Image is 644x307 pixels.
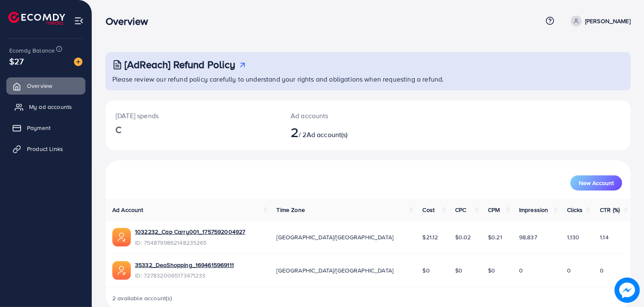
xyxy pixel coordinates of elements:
p: [PERSON_NAME] [585,16,631,26]
span: $27 [9,55,24,67]
p: Please review our refund policy carefully to understand your rights and obligations when requesti... [112,74,625,84]
img: image [615,278,640,303]
span: Ad account(s) [307,130,348,139]
p: Ad accounts [291,111,402,121]
span: $0.21 [488,233,502,241]
h3: [AdReach] Refund Policy [125,58,236,71]
span: 1,130 [567,233,580,241]
span: Payment [27,124,50,132]
a: 1032232_Cap Carry001_1757592004927 [135,228,245,236]
img: image [74,58,82,66]
span: ID: 7548799862148235265 [135,238,245,247]
a: [PERSON_NAME] [567,16,631,26]
span: Ad Account [112,206,143,214]
span: Product Links [27,145,63,153]
span: 2 available account(s) [112,294,172,302]
span: My ad accounts [29,103,72,111]
button: New Account [570,175,622,191]
span: Time Zone [277,206,305,214]
span: CTR (%) [600,206,620,214]
span: 0 [600,266,604,275]
span: 0 [567,266,571,275]
span: $0.02 [455,233,471,241]
span: $0 [423,266,430,275]
span: Impression [519,206,549,214]
span: 1.14 [600,233,609,241]
h3: Overview [106,15,155,27]
span: New Account [579,180,614,186]
a: Overview [6,77,85,94]
a: Product Links [6,140,85,157]
span: 98,837 [519,233,537,241]
span: $21.12 [423,233,438,241]
img: logo [8,12,65,25]
h2: / 2 [291,124,402,140]
span: Clicks [567,206,583,214]
span: $0 [455,266,462,275]
img: ic-ads-acc.e4c84228.svg [112,228,131,246]
a: My ad accounts [6,98,85,115]
span: ID: 7278320065173471233 [135,271,234,280]
span: Ecomdy Balance [9,46,55,55]
span: $0 [488,266,495,275]
span: Overview [27,82,52,90]
img: menu [74,16,84,26]
span: CPC [455,206,466,214]
img: ic-ads-acc.e4c84228.svg [112,261,131,280]
span: Cost [423,206,435,214]
a: 35332_DeoShopping_1694615969111 [135,261,234,269]
span: [GEOGRAPHIC_DATA]/[GEOGRAPHIC_DATA] [277,266,394,275]
span: [GEOGRAPHIC_DATA]/[GEOGRAPHIC_DATA] [277,233,394,241]
span: 0 [519,266,523,275]
a: Payment [6,119,85,136]
span: CPM [488,206,500,214]
span: 2 [291,122,299,142]
p: [DATE] spends [116,111,270,121]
